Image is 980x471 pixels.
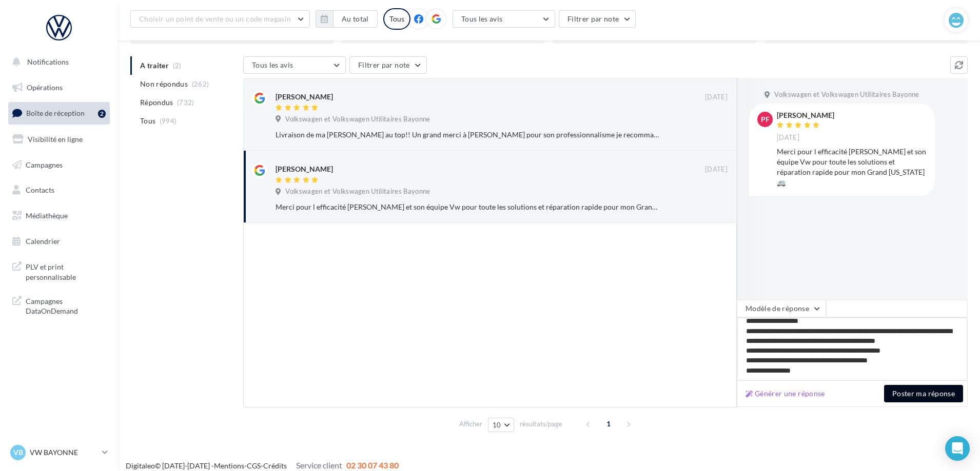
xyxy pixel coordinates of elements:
span: © [DATE]-[DATE] - - - [126,461,399,470]
span: Campagnes DataOnDemand [26,294,106,316]
button: Poster ma réponse [884,385,963,402]
span: Choisir un point de vente ou un code magasin [139,14,291,23]
button: Choisir un point de vente ou un code magasin [130,10,310,28]
a: Calendrier [6,231,112,252]
a: Campagnes DataOnDemand [6,290,112,320]
p: VW BAYONNE [30,447,98,458]
span: Volkswagen et Volkswagen Utilitaires Bayonne [285,187,430,196]
span: Médiathèque [26,211,68,220]
span: VB [13,447,23,458]
button: Tous les avis [453,10,555,28]
span: 1 [600,416,617,432]
div: 2 [98,110,106,118]
a: PLV et print personnalisable [6,256,112,286]
a: VB VW BAYONNE [8,443,110,462]
span: Opérations [27,83,63,92]
div: Open Intercom Messenger [945,436,970,461]
span: Volkswagen et Volkswagen Utilitaires Bayonne [774,90,919,99]
span: PLV et print personnalisable [26,260,106,282]
div: Merci pour l efficacité [PERSON_NAME] et son équipe Vw pour toute les solutions et réparation rap... [276,202,661,212]
span: Contacts [26,186,54,194]
button: Filtrer par note [349,56,427,74]
span: Volkswagen et Volkswagen Utilitaires Bayonne [285,115,430,124]
button: Modèle de réponse [737,300,826,317]
span: Tous les avis [252,60,293,69]
span: Afficher [459,419,482,429]
span: PF [761,114,770,125]
span: [DATE] [705,93,728,102]
a: Contacts [6,179,112,201]
span: Non répondus [140,79,188,89]
span: Service client [296,460,342,470]
span: Boîte de réception [26,109,85,117]
span: Notifications [27,57,69,66]
div: [PERSON_NAME] [777,112,834,119]
span: Campagnes [26,160,63,169]
div: Merci pour l efficacité [PERSON_NAME] et son équipe Vw pour toute les solutions et réparation rap... [777,147,927,188]
a: Mentions [214,461,244,470]
div: [PERSON_NAME] [276,92,333,102]
a: Opérations [6,77,112,98]
a: CGS [247,461,261,470]
button: Au total [333,10,378,28]
a: Boîte de réception2 [6,102,112,124]
div: [PERSON_NAME] [276,164,333,174]
a: Digitaleo [126,461,155,470]
span: Répondus [140,97,173,108]
a: Visibilité en ligne [6,129,112,150]
button: Générer une réponse [741,387,829,400]
button: Au total [316,10,378,28]
span: (732) [177,98,194,107]
span: (994) [160,117,177,125]
span: (262) [192,80,209,88]
span: 02 30 07 43 80 [346,460,399,470]
div: Livraison de ma [PERSON_NAME] au top!! Un grand merci à [PERSON_NAME] pour son professionnalisme ... [276,130,661,140]
button: Filtrer par note [559,10,636,28]
button: Tous les avis [243,56,346,74]
span: [DATE] [777,133,799,142]
span: Tous [140,116,155,126]
button: 10 [488,418,514,432]
span: Calendrier [26,237,60,245]
button: Notifications [6,51,108,73]
span: [DATE] [705,165,728,174]
div: Tous [383,8,410,30]
a: Crédits [263,461,287,470]
a: Campagnes [6,154,112,176]
span: Visibilité en ligne [28,135,83,144]
span: résultats/page [520,419,562,429]
a: Médiathèque [6,205,112,227]
span: 10 [493,421,501,429]
span: Tous les avis [461,14,503,23]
